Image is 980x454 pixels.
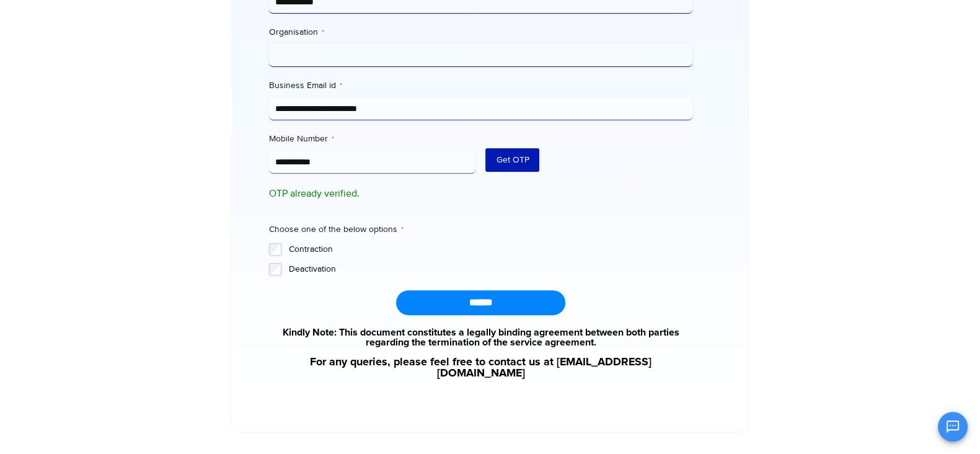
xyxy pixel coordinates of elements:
a: For any queries, please feel free to contact us at [EMAIL_ADDRESS][DOMAIN_NAME] [269,357,692,379]
legend: Choose one of the below options [269,223,404,236]
label: Contraction [289,243,692,256]
a: Kindly Note: This document constitutes a legally binding agreement between both parties regarding... [269,327,692,347]
label: Business Email id [269,79,692,92]
label: Deactivation [289,263,692,275]
label: Mobile Number [269,133,476,145]
p: OTP already verified. [269,186,476,201]
button: Get OTP [485,148,539,172]
button: Open chat [938,412,968,442]
label: Organisation [269,26,692,38]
